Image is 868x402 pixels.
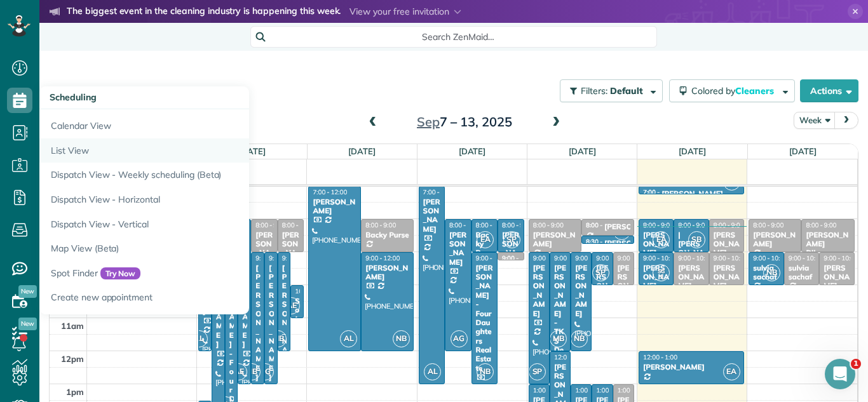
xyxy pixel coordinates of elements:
div: [PERSON_NAME] [365,264,410,282]
span: 8:00 - 9:00 [502,221,532,229]
span: 7:00 - 1:00 [423,188,454,196]
span: 8:00 - 9:00 [678,221,709,229]
span: 9:00 - 10:00 [753,254,787,262]
small: 1 [653,271,669,283]
button: Actions [800,79,858,102]
span: MB [550,330,567,347]
span: Default [610,85,644,97]
span: 11am [61,321,84,331]
span: 9:00 - 10:00 [618,254,652,262]
span: New [18,285,37,298]
a: [DATE] [679,146,706,156]
span: AE [283,297,300,314]
span: Try Now [100,267,141,280]
span: 1:00 - 6:00 [533,386,564,394]
span: AG [451,330,468,347]
div: [PERSON_NAME] [823,264,851,291]
span: NB [571,330,588,347]
span: 9:00 - 10:00 [643,254,677,262]
span: 8:00 - 9:00 [806,221,836,229]
span: 10:00 - 11:00 [295,287,333,295]
a: [DATE] [348,146,376,156]
div: [PERSON_NAME] [268,264,274,382]
div: [PERSON_NAME] [642,264,670,291]
span: 9:00 - 10:00 [596,254,630,262]
span: AL [191,330,208,347]
div: sulvia sachaf [788,264,816,282]
a: Dispatch View - Horizontal [39,187,357,212]
button: Week [794,112,836,129]
div: [PERSON_NAME] [642,231,670,258]
span: EA [653,231,670,248]
span: 9:00 - 10:00 [714,254,748,262]
div: [PERSON_NAME] [574,264,588,318]
span: 9:00 - 12:00 [575,254,609,262]
span: SP [529,363,546,380]
span: NB [393,330,410,347]
span: 1pm [66,387,84,397]
span: 8:00 - 9:00 [533,221,564,229]
span: 8:00 - 9:00 [365,221,396,229]
a: Dispatch View - Vertical [39,212,357,237]
span: 9:00 - 12:00 [282,254,316,262]
div: [PERSON_NAME] [642,363,740,372]
a: List View [39,138,357,163]
a: Spot FinderTry Now [39,261,357,286]
span: 8:00 - 12:00 [449,221,484,229]
span: Colored by [691,85,778,97]
div: [PERSON_NAME] [PERSON_NAME] [604,239,729,248]
span: 8:00 - 9:00 [282,221,313,229]
span: 9:00 - 1:00 [533,254,564,262]
div: [PERSON_NAME] [532,231,578,249]
a: [DATE] [238,146,266,156]
span: New [18,318,37,330]
span: 9:00 - 1:00 [476,254,506,262]
div: [PERSON_NAME] [281,231,300,267]
div: [PERSON_NAME] [255,231,273,267]
div: sulvia sachaf [752,264,780,282]
div: [PERSON_NAME] [423,198,441,234]
span: 9:00 - 1:00 [269,254,299,262]
div: [PERSON_NAME] [617,264,630,318]
span: 9:00 - 10:00 [678,254,712,262]
span: NB [763,264,780,281]
span: SB [688,231,705,248]
a: Dispatch View - Weekly scheduling (Beta) [39,163,357,187]
span: 12:00 - 1:00 [643,353,677,361]
strong: The biggest event in the cleaning industry is happening this week. [67,5,341,19]
div: [PERSON_NAME] [312,198,357,216]
a: [DATE] [569,146,596,156]
span: 1:00 - 5:00 [575,386,606,394]
span: EA [477,231,494,248]
div: Backy Purse [475,231,494,267]
div: [PERSON_NAME] [661,189,723,198]
span: AL [424,363,441,380]
span: 8:00 - 9:00 [753,221,783,229]
span: 9:00 - 1:00 [255,254,286,262]
div: [PERSON_NAME] [255,264,261,382]
h2: 7 – 13, 2025 [385,115,544,129]
span: 1 [851,359,861,369]
span: AG [257,363,274,380]
div: [PERSON_NAME] - Four Daughters Real Estate [475,264,494,373]
div: [PERSON_NAME] [501,231,520,267]
span: 9:00 - 12:00 [554,254,588,262]
div: [PERSON_NAME] [604,222,666,231]
span: 9:00 - 10:00 [824,254,858,262]
div: [PERSON_NAME] [752,231,797,249]
span: Sep [417,114,440,130]
span: 12pm [61,354,84,364]
div: [PERSON_NAME] [281,264,287,382]
span: EA [723,363,740,380]
a: [DATE] [789,146,817,156]
span: 7:00 - 12:00 [313,188,347,196]
span: Filters: [581,85,607,97]
a: Create new appointment [39,285,357,314]
div: [PHONE_NUMBER] [365,251,410,269]
iframe: Intercom live chat [825,359,855,389]
button: Colored byCleaners [669,79,795,102]
span: MB [269,330,287,347]
span: SP [503,231,520,248]
span: 8:00 - 9:00 [643,221,674,229]
span: 8:00 - 9:00 [714,221,744,229]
